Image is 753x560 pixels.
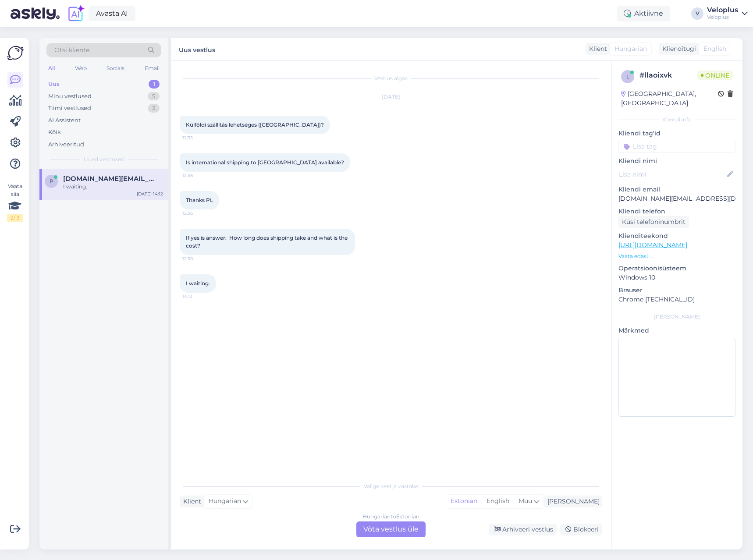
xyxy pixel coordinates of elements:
span: Külföldi szállítás lehetséges ([GEOGRAPHIC_DATA])? [186,121,324,128]
div: [PERSON_NAME] [544,497,600,506]
div: Hungarian to Estonian [362,513,419,521]
img: Askly Logo [7,45,24,61]
span: 12:36 [182,172,215,179]
p: Märkmed [618,326,735,335]
div: Veloplus [707,14,738,21]
p: Vaata edasi ... [618,252,735,260]
div: [GEOGRAPHIC_DATA], [GEOGRAPHIC_DATA] [621,89,718,108]
div: [DATE] 14:12 [137,191,163,197]
div: Kliendi info [618,116,735,124]
span: Uued vestlused [84,156,124,163]
div: Valige keel ja vastake [180,482,602,490]
div: Veloplus [707,7,738,14]
span: English [703,44,726,53]
p: Windows 10 [618,273,735,282]
div: Email [143,63,161,74]
span: 12:35 [182,135,215,141]
div: Vestlus algas [180,74,602,82]
div: [DATE] [180,93,602,101]
div: Võta vestlus üle [356,521,426,537]
input: Lisa tag [618,140,735,153]
div: # llaoixvk [639,70,697,81]
a: Avasta AI [89,6,135,21]
div: Klient [180,497,201,506]
div: Arhiveeri vestlus [489,524,557,535]
span: p [50,178,53,184]
span: If yes is answer: How long does shipping take and what is the cost? [186,234,349,249]
div: All [46,63,57,74]
a: [URL][DOMAIN_NAME] [618,241,687,249]
span: Hungarian [209,496,241,506]
div: Klienditugi [659,44,696,53]
div: Arhiveeritud [48,140,84,149]
div: 1 [149,80,160,89]
span: 12:36 [182,210,215,216]
div: Aktiivne [617,6,670,21]
input: Lisa nimi [619,170,725,179]
p: Kliendi email [618,185,735,194]
span: Muu [519,497,532,505]
div: 3 [148,104,160,113]
div: V [691,7,703,20]
div: Uus [48,80,60,89]
p: [DOMAIN_NAME][EMAIL_ADDRESS][DOMAIN_NAME] [618,194,735,203]
div: English [482,495,514,508]
span: Otsi kliente [54,46,89,55]
div: I waiting. [63,183,163,191]
span: 14:12 [182,293,215,300]
span: polgar.laszlo.hu@gmail.com [63,175,154,183]
span: I waiting. [186,280,210,287]
p: Kliendi nimi [618,156,735,166]
div: [PERSON_NAME] [618,313,735,321]
p: Brauser [618,286,735,295]
span: l [626,73,629,80]
div: Klient [586,44,607,53]
div: Minu vestlused [48,92,92,101]
div: Web [73,63,89,74]
label: Uus vestlus [179,43,215,55]
p: Klienditeekond [618,231,735,241]
p: Operatsioonisüsteem [618,264,735,273]
p: Kliendi telefon [618,207,735,216]
div: Tiimi vestlused [48,104,91,113]
a: VeloplusVeloplus [707,7,748,21]
span: Thanks PL [186,197,213,203]
img: explore-ai [67,4,85,23]
div: Socials [105,63,126,74]
span: Is international shipping to [GEOGRAPHIC_DATA] available? [186,159,344,166]
span: 12:38 [182,255,215,262]
div: Estonian [446,495,482,508]
div: AI Assistent [48,116,81,125]
p: Chrome [TECHNICAL_ID] [618,295,735,304]
p: Kliendi tag'id [618,129,735,138]
div: Vaata siia [7,182,23,222]
div: Blokeeri [560,524,602,535]
div: 5 [148,92,160,101]
span: Online [697,71,733,80]
div: Küsi telefoninumbrit [618,216,689,228]
div: Kõik [48,128,61,137]
span: Hungarian [614,44,647,53]
div: 2 / 3 [7,214,23,222]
